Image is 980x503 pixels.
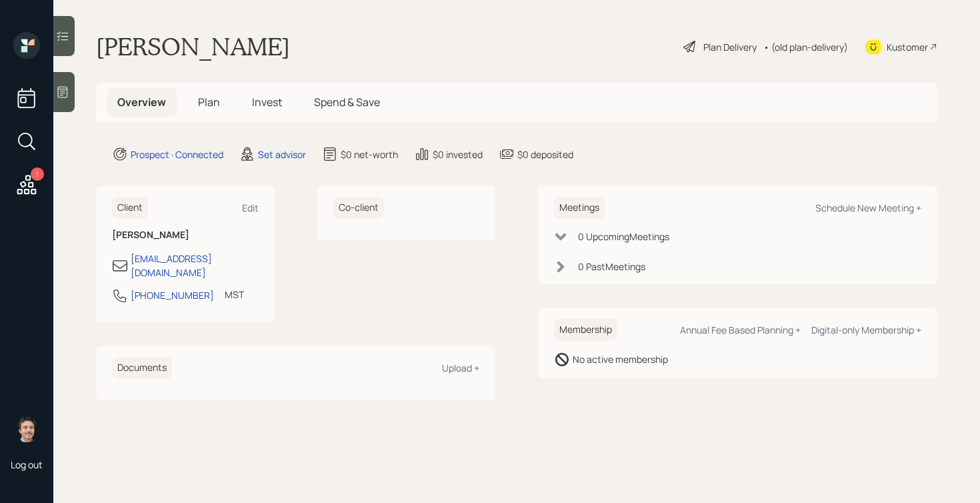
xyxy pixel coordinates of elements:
div: Set advisor [258,147,306,161]
h6: Client [112,197,148,219]
h1: [PERSON_NAME] [96,32,290,61]
div: Prospect · Connected [131,147,223,161]
div: 1 [31,167,44,181]
div: No active membership [573,352,668,366]
div: Plan Delivery [703,40,757,54]
img: robby-grisanti-headshot.png [13,416,40,442]
div: [PHONE_NUMBER] [131,288,214,302]
div: Annual Fee Based Planning + [680,324,801,336]
div: Kustomer [887,40,928,54]
div: MST [225,288,244,302]
div: Digital-only Membership + [811,324,921,336]
div: Edit [242,201,259,214]
div: • (old plan-delivery) [763,40,848,54]
div: [EMAIL_ADDRESS][DOMAIN_NAME] [131,251,259,280]
span: Plan [198,95,220,109]
h6: Meetings [554,197,605,219]
div: 0 Upcoming Meeting s [578,229,669,243]
h6: [PERSON_NAME] [112,229,259,241]
div: Upload + [442,362,479,374]
div: $0 invested [433,147,483,161]
h6: Membership [554,319,617,341]
div: 0 Past Meeting s [578,260,645,274]
div: $0 net-worth [341,147,398,161]
h6: Documents [112,357,172,379]
span: Invest [252,95,282,109]
span: Spend & Save [314,95,380,109]
div: Log out [11,458,43,471]
span: Overview [117,95,166,109]
div: Schedule New Meeting + [815,201,921,214]
h6: Co-client [333,197,384,219]
div: $0 deposited [517,147,573,161]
